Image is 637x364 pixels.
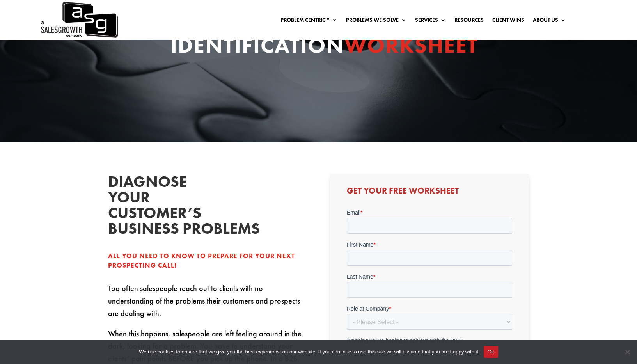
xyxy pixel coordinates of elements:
[139,348,479,356] span: We use cookies to ensure that we give you the best experience on our website. If you continue to ...
[108,252,307,270] div: All you need to know to prepare for your next prospecting call!
[280,17,337,26] a: Problem Centric™
[108,174,225,240] h2: Diagnose your customer’s business problems
[415,17,446,26] a: Services
[346,17,406,26] a: Problems We Solve
[533,17,566,26] a: About Us
[344,31,478,59] span: Worksheet
[484,346,498,358] button: Ok
[623,348,631,356] span: No
[454,17,484,26] a: Resources
[108,282,307,327] p: Too often salespeople reach out to clients with no understanding of the problems their customers ...
[492,17,524,26] a: Client Wins
[347,186,512,199] h3: Get Your Free Worksheet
